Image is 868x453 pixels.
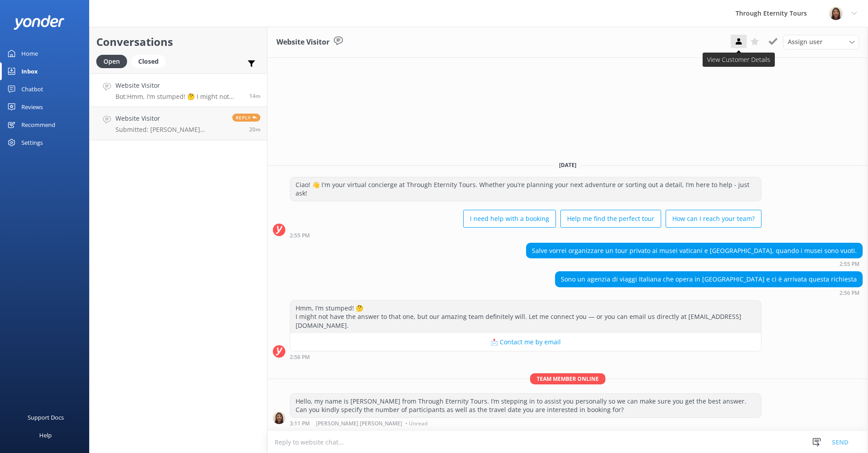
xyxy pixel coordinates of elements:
[527,243,862,258] div: Salve vorrei organizzare un tour privato ai musei vaticani e [GEOGRAPHIC_DATA], quando i musei so...
[560,210,661,228] button: Help me find the perfect tour
[21,62,38,80] div: Inbox
[21,98,43,116] div: Reviews
[290,233,310,238] strong: 2:55 PM
[788,37,823,47] span: Assign user
[96,55,127,68] div: Open
[115,126,226,134] p: Submitted: [PERSON_NAME] [EMAIL_ADDRESS][DOMAIN_NAME] Buongiorno! I am interested in the keymaste...
[115,93,243,101] p: Bot: Hmm, I’m stumped! 🤔 I might not have the answer to that one, but our amazing team definitely...
[290,333,761,351] button: 📩 Contact me by email
[829,7,843,20] img: 725-1755267273.png
[555,272,862,287] div: Sono un agenzia di viaggi Italiana che opera in [GEOGRAPHIC_DATA] e ci è arrivata questa richiesta
[783,35,859,49] div: Assign User
[290,354,761,360] div: Aug 25 2025 02:56pm (UTC +02:00) Europe/Amsterdam
[39,426,52,444] div: Help
[96,33,260,50] h2: Conversations
[132,55,165,68] div: Closed
[555,290,863,296] div: Aug 25 2025 02:56pm (UTC +02:00) Europe/Amsterdam
[839,261,860,267] strong: 2:55 PM
[290,301,761,333] div: Hmm, I’m stumped! 🤔 I might not have the answer to that one, but our amazing team definitely will...
[21,80,43,98] div: Chatbot
[405,421,428,426] span: • Unread
[290,421,310,426] strong: 3:11 PM
[839,290,860,296] strong: 2:56 PM
[249,126,260,133] span: Aug 25 2025 02:51pm (UTC +02:00) Europe/Amsterdam
[316,421,402,426] span: [PERSON_NAME] [PERSON_NAME]
[463,210,556,228] button: I need help with a booking
[132,56,170,66] a: Closed
[249,92,260,100] span: Aug 25 2025 02:56pm (UTC +02:00) Europe/Amsterdam
[21,45,38,62] div: Home
[290,232,761,238] div: Aug 25 2025 02:55pm (UTC +02:00) Europe/Amsterdam
[21,134,43,151] div: Settings
[290,394,761,417] div: Hello, my name is [PERSON_NAME] from Through Eternity Tours. I’m stepping in to assist you person...
[554,161,582,169] span: [DATE]
[96,56,132,66] a: Open
[666,210,761,228] button: How can I reach your team?
[115,81,243,90] h4: Website Visitor
[232,114,260,122] span: Reply
[28,408,64,426] div: Support Docs
[90,107,267,140] a: Website VisitorSubmitted: [PERSON_NAME] [EMAIL_ADDRESS][DOMAIN_NAME] Buongiorno! I am interested ...
[526,261,863,267] div: Aug 25 2025 02:55pm (UTC +02:00) Europe/Amsterdam
[90,73,267,107] a: Website VisitorBot:Hmm, I’m stumped! 🤔 I might not have the answer to that one, but our amazing t...
[530,373,605,384] span: Team member online
[13,15,65,30] img: yonder-white-logo.png
[115,114,226,123] h4: Website Visitor
[21,116,55,134] div: Recommend
[276,37,329,48] h3: Website Visitor
[290,355,310,360] strong: 2:56 PM
[290,177,761,201] div: Ciao! 👋 I'm your virtual concierge at Through Eternity Tours. Whether you’re planning your next a...
[290,420,761,426] div: Aug 25 2025 03:11pm (UTC +02:00) Europe/Amsterdam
